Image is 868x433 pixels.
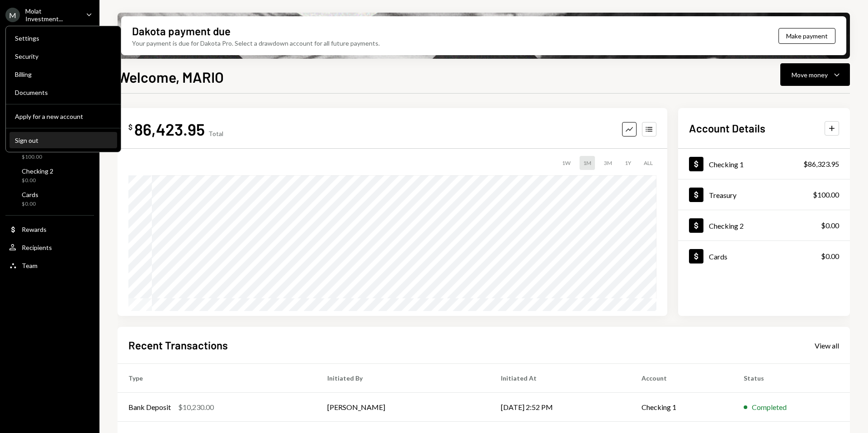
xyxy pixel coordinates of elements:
[5,8,20,22] div: M
[118,364,316,393] th: Type
[621,156,635,170] div: 1Y
[631,393,733,422] td: Checking 1
[132,24,231,38] div: Dakota payment due
[5,239,94,255] a: Recipients
[778,28,835,44] button: Make payment
[9,66,117,82] a: Billing
[5,257,94,273] a: Team
[821,251,839,262] div: $0.00
[600,156,616,170] div: 3M
[22,244,52,251] div: Recipients
[709,160,744,169] div: Checking 1
[134,119,205,139] div: 86,423.95
[15,89,112,96] div: Documents
[22,153,47,161] div: $100.00
[15,34,112,42] div: Settings
[25,7,79,23] div: Molat Investment...
[316,364,490,393] th: Initiated By
[9,132,117,149] button: Sign out
[178,402,214,413] div: $10,230.00
[128,402,171,413] div: Bank Deposit
[15,136,112,144] div: Sign out
[580,156,595,170] div: 1M
[22,200,38,208] div: $0.00
[678,210,850,240] a: Checking 2$0.00
[5,188,94,210] a: Cards$0.00
[813,189,839,200] div: $100.00
[208,130,223,137] div: Total
[15,71,112,78] div: Billing
[118,68,224,86] h1: Welcome, MARIO
[792,70,828,80] div: Move money
[752,402,787,413] div: Completed
[678,241,850,271] a: Cards$0.00
[128,338,228,353] h2: Recent Transactions
[678,149,850,179] a: Checking 1$86,323.95
[9,108,117,125] button: Apply for a new account
[22,177,53,184] div: $0.00
[22,262,38,269] div: Team
[22,226,47,233] div: Rewards
[678,179,850,210] a: Treasury$100.00
[803,159,839,169] div: $86,323.95
[490,364,631,393] th: Initiated At
[689,121,765,136] h2: Account Details
[640,156,656,170] div: ALL
[709,221,744,230] div: Checking 2
[316,393,490,422] td: [PERSON_NAME]
[709,252,727,261] div: Cards
[815,340,839,350] a: View all
[780,63,850,86] button: Move money
[9,30,117,46] a: Settings
[5,165,94,186] a: Checking 2$0.00
[22,191,38,198] div: Cards
[15,113,112,120] div: Apply for a new account
[709,191,736,199] div: Treasury
[821,220,839,231] div: $0.00
[558,156,574,170] div: 1W
[132,38,380,48] div: Your payment is due for Dakota Pro. Select a drawdown account for all future payments.
[22,167,53,175] div: Checking 2
[9,84,117,100] a: Documents
[733,364,850,393] th: Status
[128,122,132,132] div: $
[9,48,117,64] a: Security
[15,52,112,60] div: Security
[631,364,733,393] th: Account
[490,393,631,422] td: [DATE] 2:52 PM
[5,221,94,237] a: Rewards
[815,341,839,350] div: View all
